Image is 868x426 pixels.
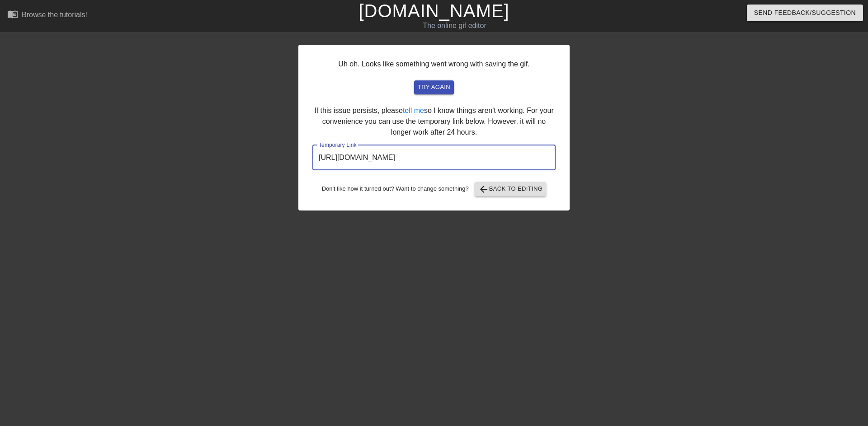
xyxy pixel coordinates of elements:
[478,184,543,195] span: Back to Editing
[22,11,87,19] div: Browse the tutorials!
[298,45,570,211] div: Uh oh. Looks like something went wrong with saving the gif. If this issue persists, please so I k...
[7,9,18,19] span: menu_book
[414,80,454,94] button: try again
[7,9,87,23] a: Browse the tutorials!
[747,5,863,21] button: Send Feedback/Suggestion
[475,182,547,197] button: Back to Editing
[478,184,489,195] span: arrow_back
[312,145,556,170] input: bare
[294,20,615,31] div: The online gif editor
[418,82,450,93] span: try again
[312,182,556,197] div: Don't like how it turned out? Want to change something?
[359,1,509,21] a: [DOMAIN_NAME]
[754,7,856,19] span: Send Feedback/Suggestion
[403,107,424,114] a: tell me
